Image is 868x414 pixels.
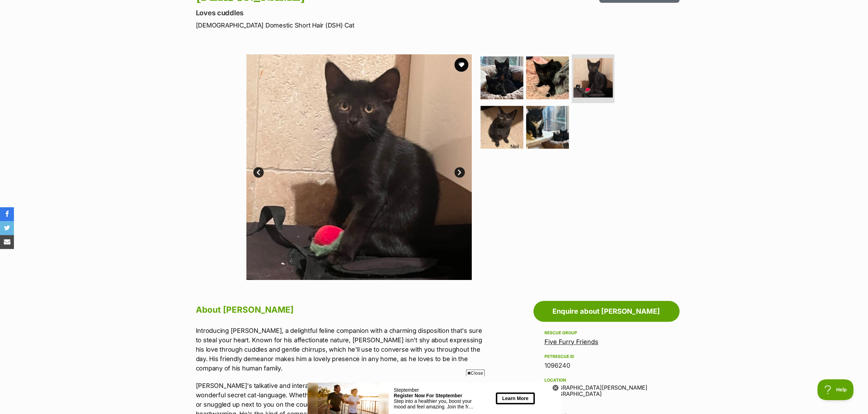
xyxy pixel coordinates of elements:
[573,58,613,97] img: Photo of Neil
[246,54,472,280] img: Photo of Neil
[544,404,668,410] div: Age
[253,167,264,178] a: Prev
[526,56,569,99] img: Photo of Neil
[544,338,598,345] a: Five Furry Friends
[196,326,483,373] p: Introducing [PERSON_NAME], a delightful feline companion with a charming disposition that's sure ...
[466,369,485,376] span: Close
[86,16,167,27] div: Step into a healthier you, boost your mood and feel amazing. Join the free challenge. Support kid...
[480,56,523,99] img: Photo of Neil
[817,379,854,400] iframe: Help Scout Beacon - Open
[544,361,668,370] div: 1096240
[454,167,465,178] a: Next
[454,58,468,72] button: favourite
[86,5,167,10] div: Steptember
[196,8,490,18] p: Loves cuddles
[188,10,227,21] button: Learn More
[480,106,523,149] img: Photo of Neil
[86,10,167,16] div: Register Now For Steptember
[544,330,668,336] div: Rescue group
[533,301,679,322] a: Enquire about [PERSON_NAME]
[544,354,668,359] div: PetRescue ID
[544,376,668,397] div: [GEOGRAPHIC_DATA][PERSON_NAME][GEOGRAPHIC_DATA]
[308,379,561,411] iframe: Advertisement
[544,377,668,383] div: Location
[196,302,483,318] h2: About [PERSON_NAME]
[196,21,490,30] p: [DEMOGRAPHIC_DATA] Domestic Short Hair (DSH) Cat
[526,106,569,149] img: Photo of Neil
